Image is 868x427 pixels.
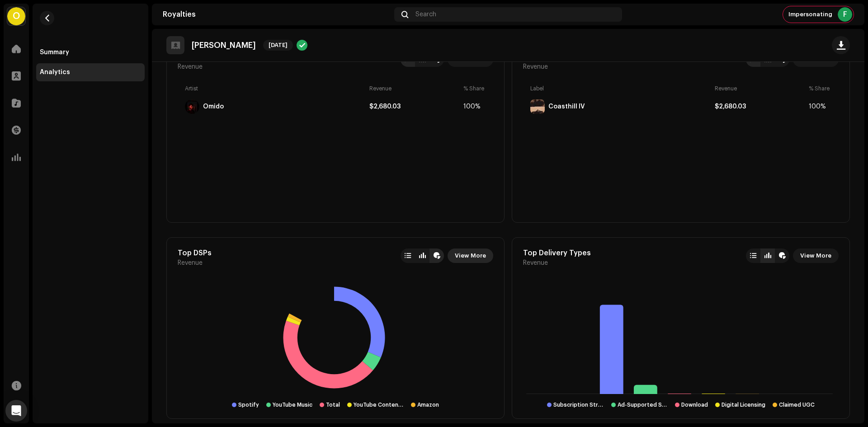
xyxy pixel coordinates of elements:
[326,401,340,408] div: Total
[369,85,460,92] div: Revenue
[523,63,548,70] span: Revenue
[185,99,199,114] img: f823a1e3-1e62-4787-87f0-b67180175925
[273,401,312,408] div: YouTube Music
[463,103,486,110] div: 100%
[715,103,805,110] div: $2,680.03
[809,103,831,110] div: 100%
[793,249,839,263] button: View More
[553,401,604,408] div: Subscription Streaming
[178,249,212,258] div: Top DSPs
[185,85,366,92] div: Artist
[548,103,585,110] div: Coasthill IV
[354,401,404,408] div: YouTube Content ID
[40,49,69,56] div: Summary
[523,249,591,258] div: Top Delivery Types
[5,400,27,422] div: Open Intercom Messenger
[417,401,439,408] div: Amazon
[838,7,852,22] div: F
[809,85,831,92] div: % Share
[618,401,668,408] div: Ad-Supported Streaming
[40,69,70,76] div: Analytics
[463,85,486,92] div: % Share
[238,401,259,408] div: Spotify
[192,41,256,50] p: [PERSON_NAME]
[800,247,831,265] span: View More
[779,401,815,408] div: Claimed UGC
[178,63,203,70] span: Revenue
[448,249,493,263] button: View More
[530,85,711,92] div: Label
[788,11,832,18] span: Impersonating
[415,11,436,18] span: Search
[530,99,545,114] img: ba336b21-b2ff-4b9e-aa52-608b964edbcb
[7,7,25,25] div: O
[722,401,765,408] div: Digital Licensing
[715,85,805,92] div: Revenue
[681,401,708,408] div: Download
[178,259,203,267] span: Revenue
[163,11,391,18] div: Royalties
[369,103,460,110] div: $2,680.03
[36,43,145,61] re-m-nav-item: Summary
[203,103,224,110] div: Omido
[263,40,293,51] span: [DATE]
[36,63,145,81] re-m-nav-item: Analytics
[523,259,548,267] span: Revenue
[455,247,486,265] span: View More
